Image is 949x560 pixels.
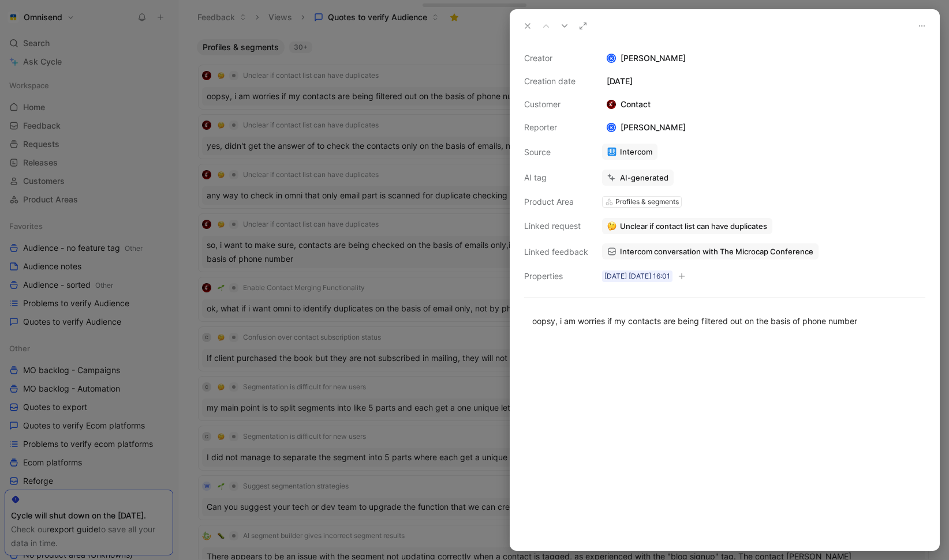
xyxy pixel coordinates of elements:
div: Source [524,145,588,159]
div: [PERSON_NAME] [602,121,690,134]
span: Intercom conversation with The Microcap Conference [620,246,813,257]
a: Intercom conversation with The Microcap Conference [602,243,819,260]
img: logo [607,100,616,109]
div: Reporter [524,121,588,134]
a: Intercom [602,144,657,160]
button: AI-generated [602,170,674,186]
div: K [608,55,615,62]
div: [DATE] [DATE] 16:01 [604,270,670,282]
div: AI-generated [620,172,668,183]
div: Contact [602,97,655,111]
div: Linked request [524,219,588,233]
div: Creation date [524,74,588,88]
div: [PERSON_NAME] [602,51,925,65]
div: Product Area [524,195,588,209]
div: AI tag [524,171,588,185]
div: [DATE] [602,74,925,88]
div: oopsy, i am worries if my contacts are being filtered out on the basis of phone number [532,315,917,327]
div: Creator [524,51,588,65]
div: Properties [524,269,588,283]
div: K [608,124,615,131]
div: Customer [524,97,588,111]
div: Linked feedback [524,245,588,259]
